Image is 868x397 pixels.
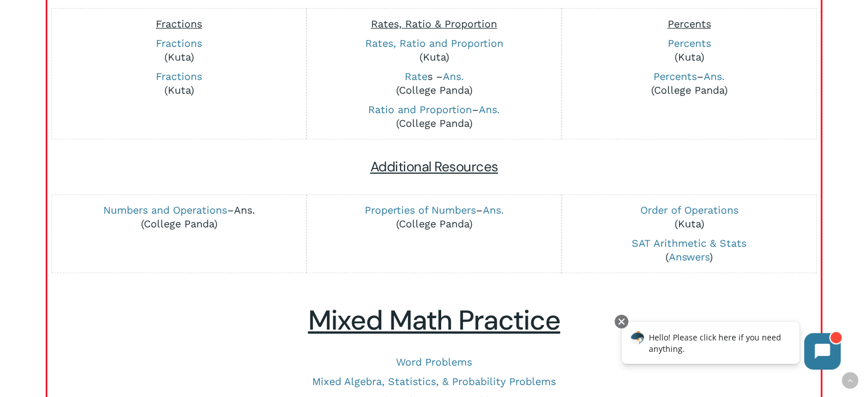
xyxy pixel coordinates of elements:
a: Word Problems [396,356,472,368]
a: Ans. [234,204,255,216]
a: Ratio and Proportion [368,103,472,115]
a: Ans. [704,70,725,82]
a: Order of Operations [640,204,738,216]
a: Mixed Algebra, Statistics, & Probability Problems [312,375,556,387]
span: Percents [667,18,710,30]
a: Ans. [479,103,500,115]
u: Mixed Math Practice [308,302,560,338]
p: s – (College Panda) [313,70,555,97]
p: (Kuta) [568,37,810,64]
a: Percents [653,70,697,82]
p: – (College Panda) [568,70,810,97]
p: – (College Panda) [313,203,555,231]
a: Fractions [156,37,202,49]
a: Percents [667,37,710,49]
span: Fractions [156,18,202,30]
a: SAT Arithmetic & Stats [632,237,746,249]
a: Answers [669,251,709,263]
a: Properties of Numbers [364,204,475,216]
iframe: Chatbot [609,312,852,381]
p: (Kuta) [313,37,555,64]
p: – (College Panda) [313,103,555,130]
p: – (College Panda) [58,203,300,231]
p: (Kuta) [568,203,810,231]
a: Ans. [482,204,503,216]
p: (Kuta) [58,37,300,64]
span: Additional Resources [370,158,498,175]
a: Fractions [156,70,202,82]
p: ( ) [568,236,810,264]
span: Rates, Ratio & Proportion [371,18,497,30]
a: Ans. [442,70,463,82]
a: Rate [404,70,427,82]
p: (Kuta) [58,70,300,97]
a: Numbers and Operations [103,204,227,216]
a: Rates, Ratio and Proportion [365,37,503,49]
